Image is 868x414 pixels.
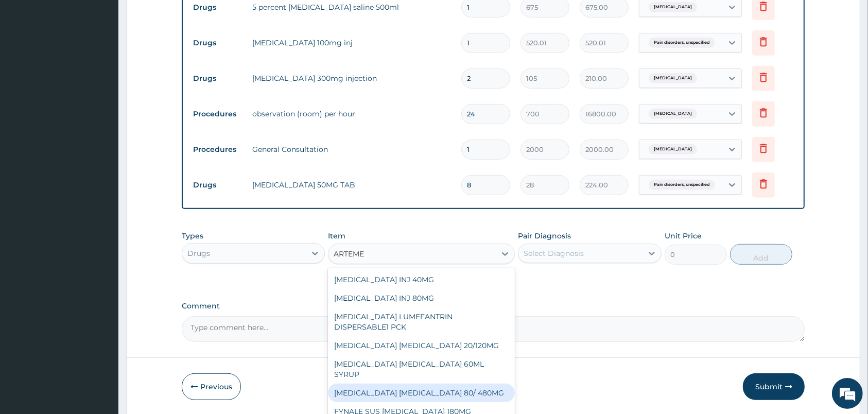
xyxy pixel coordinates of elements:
[188,140,247,159] td: Procedures
[182,232,203,240] label: Types
[328,355,515,384] div: [MEDICAL_DATA] [MEDICAL_DATA] 60ML SYRUP
[182,373,241,400] button: Previous
[743,373,805,400] button: Submit
[19,51,42,77] img: d_794563401_company_1708531726252_794563401
[188,33,247,53] td: Drugs
[665,231,702,241] label: Unit Price
[328,307,515,336] div: [MEDICAL_DATA] LUMEFANTRIN DISPERSABLE1 PCK
[518,231,571,241] label: Pair Diagnosis
[247,175,456,195] td: [MEDICAL_DATA] 50MG TAB
[247,104,456,124] td: observation (room) per hour
[188,176,247,195] td: Drugs
[328,336,515,355] div: [MEDICAL_DATA] [MEDICAL_DATA] 20/120MG
[328,270,515,289] div: [MEDICAL_DATA] INJ 40MG
[328,289,515,307] div: [MEDICAL_DATA] INJ 80MG
[649,73,697,83] span: [MEDICAL_DATA]
[60,130,142,234] span: We're online!
[188,105,247,124] td: Procedures
[730,244,792,265] button: Add
[649,180,715,190] span: Pain disorders, unspecified
[649,144,697,154] span: [MEDICAL_DATA]
[649,2,697,12] span: [MEDICAL_DATA]
[5,281,196,317] textarea: Type your message and hit 'Enter'
[524,248,584,258] div: Select Diagnosis
[187,248,210,258] div: Drugs
[169,5,194,30] div: Minimize live chat window
[247,32,456,53] td: [MEDICAL_DATA] 100mg inj
[247,139,456,160] td: General Consultation
[182,302,805,310] label: Comment
[328,384,515,402] div: [MEDICAL_DATA] [MEDICAL_DATA] 80/ 480MG
[649,38,715,48] span: Pain disorders, unspecified
[247,68,456,89] td: [MEDICAL_DATA] 300mg injection
[188,69,247,88] td: Drugs
[649,109,697,119] span: [MEDICAL_DATA]
[54,58,173,71] div: Chat with us now
[328,231,345,241] label: Item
